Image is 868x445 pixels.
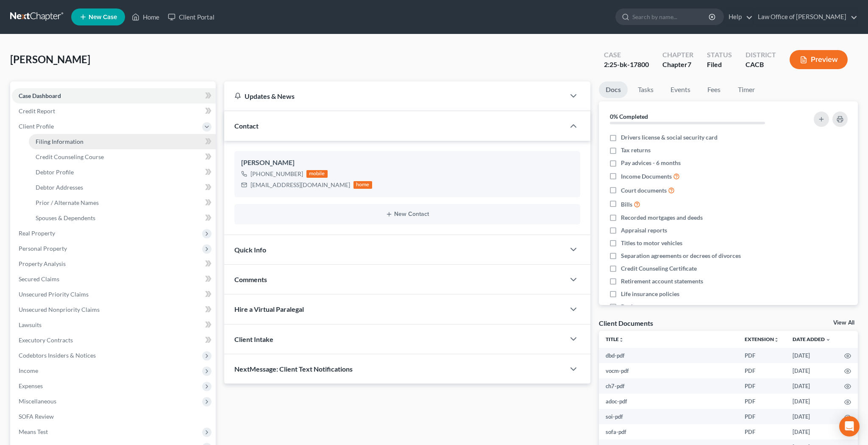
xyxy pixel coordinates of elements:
[19,260,66,267] span: Property Analysis
[599,363,738,378] td: vocm-pdf
[786,363,837,378] td: [DATE]
[89,14,117,20] span: New Case
[621,213,703,222] span: Recorded mortgages and deeds
[632,9,710,25] input: Search by name...
[621,277,703,285] span: Retirement account statements
[707,60,732,70] div: Filed
[36,184,83,191] span: Debtor Addresses
[19,397,56,405] span: Miscellaneous
[786,424,837,439] td: [DATE]
[731,81,762,98] a: Timer
[786,348,837,363] td: [DATE]
[599,378,738,394] td: ch7-pdf
[621,252,741,260] span: Separation agreements or decrees of divorces
[664,81,697,98] a: Events
[833,320,854,326] a: View All
[12,333,216,348] a: Executory Contracts
[12,88,216,104] a: Case Dashboard
[19,275,59,283] span: Secured Claims
[19,229,55,237] span: Real Property
[10,53,90,65] span: [PERSON_NAME]
[724,9,753,25] a: Help
[234,275,267,283] span: Comments
[621,290,679,298] span: Life insurance policies
[250,181,350,189] div: [EMAIL_ADDRESS][DOMAIN_NAME]
[12,104,216,119] a: Credit Report
[621,264,697,273] span: Credit Counseling Certificate
[12,302,216,317] a: Unsecured Nonpriority Claims
[599,424,738,439] td: sofa-pdf
[19,123,54,130] span: Client Profile
[234,122,259,130] span: Contact
[234,305,304,313] span: Hire a Virtual Paralegal
[619,337,624,342] i: unfold_more
[234,92,555,101] div: Updates & News
[604,50,649,60] div: Case
[745,336,779,342] a: Extensionunfold_more
[793,336,831,342] a: Date Added expand_more
[839,416,860,437] div: Open Intercom Messenger
[621,302,665,311] span: Bank statements
[786,378,837,394] td: [DATE]
[738,424,786,439] td: PDF
[12,287,216,302] a: Unsecured Priority Claims
[36,138,83,145] span: Filing Information
[599,319,653,327] div: Client Documents
[19,413,54,420] span: SOFA Review
[250,170,303,178] div: [PHONE_NUMBER]
[19,428,48,435] span: Means Test
[19,352,96,359] span: Codebtors Insiders & Notices
[599,81,628,98] a: Docs
[746,60,776,70] div: CACB
[19,245,67,252] span: Personal Property
[599,394,738,409] td: adoc-pdf
[738,394,786,409] td: PDF
[707,50,732,60] div: Status
[29,134,216,149] a: Filing Information
[19,107,55,115] span: Credit Report
[599,409,738,424] td: soi-pdf
[786,409,837,424] td: [DATE]
[790,50,848,69] button: Preview
[241,211,573,218] button: New Contact
[234,246,266,254] span: Quick Info
[12,256,216,271] a: Property Analysis
[746,50,776,60] div: District
[701,81,728,98] a: Fees
[19,336,73,344] span: Executory Contracts
[353,181,372,189] div: home
[621,133,718,142] span: Drivers license & social security card
[774,337,779,342] i: unfold_more
[36,168,74,176] span: Debtor Profile
[36,214,95,221] span: Spouses & Dependents
[306,170,328,178] div: mobile
[606,336,624,342] a: Titleunfold_more
[29,180,216,195] a: Debtor Addresses
[738,348,786,363] td: PDF
[687,60,691,68] span: 7
[621,239,682,247] span: Titles to motor vehicles
[29,210,216,226] a: Spouses & Dependents
[19,291,89,298] span: Unsecured Priority Claims
[621,172,672,181] span: Income Documents
[128,9,164,25] a: Home
[662,50,693,60] div: Chapter
[19,382,43,389] span: Expenses
[29,149,216,165] a: Credit Counseling Course
[19,367,38,374] span: Income
[19,306,100,313] span: Unsecured Nonpriority Claims
[738,378,786,394] td: PDF
[36,153,104,160] span: Credit Counseling Course
[164,9,219,25] a: Client Portal
[12,317,216,333] a: Lawsuits
[631,81,660,98] a: Tasks
[621,226,667,235] span: Appraisal reports
[29,195,216,210] a: Prior / Alternate Names
[621,159,681,167] span: Pay advices - 6 months
[12,409,216,424] a: SOFA Review
[662,60,693,70] div: Chapter
[786,394,837,409] td: [DATE]
[29,165,216,180] a: Debtor Profile
[599,348,738,363] td: dbd-pdf
[19,321,42,328] span: Lawsuits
